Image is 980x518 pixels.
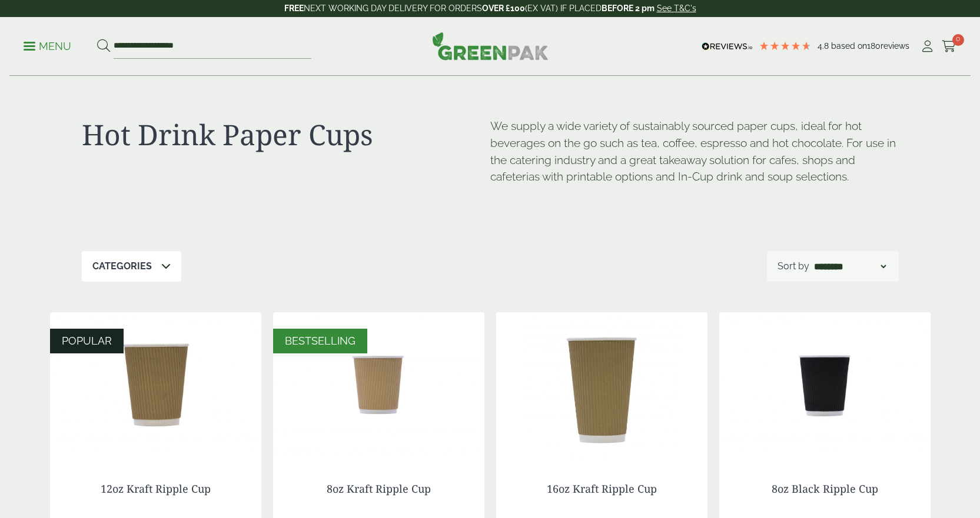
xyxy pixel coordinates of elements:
[942,41,956,52] i: Cart
[432,32,549,60] img: GreenPak Supplies
[92,259,152,273] p: Categories
[702,42,753,51] img: REVIEWS.io
[759,41,812,51] div: 4.78 Stars
[772,482,878,496] a: 8oz Black Ripple Cup
[778,259,809,273] p: Sort by
[831,41,867,51] span: Based on
[482,4,525,13] strong: OVER £100
[490,118,899,185] p: We supply a wide variety of sustainably sourced paper cups, ideal for hot beverages on the go suc...
[602,4,655,13] strong: BEFORE 2 pm
[284,4,304,13] strong: FREE
[62,335,112,347] span: POPULAR
[273,312,484,459] img: 8oz Kraft Ripple Cup-0
[547,482,657,496] a: 16oz Kraft Ripple Cup
[812,259,888,273] select: Shop order
[82,118,490,152] h1: Hot Drink Paper Cups
[496,312,707,459] img: 16oz Kraft c
[24,39,71,51] a: Menu
[285,335,356,347] span: BESTSELLING
[818,41,831,51] span: 4.8
[101,482,211,496] a: 12oz Kraft Ripple Cup
[50,312,261,459] img: 12oz Kraft Ripple Cup-0
[867,41,881,51] span: 180
[881,41,909,51] span: reviews
[327,482,431,496] a: 8oz Kraft Ripple Cup
[952,34,964,46] span: 0
[719,312,931,459] img: 8oz Black Ripple Cup -0
[657,4,696,13] a: See T&C's
[24,39,71,54] p: Menu
[920,41,935,52] i: My Account
[942,38,956,55] a: 0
